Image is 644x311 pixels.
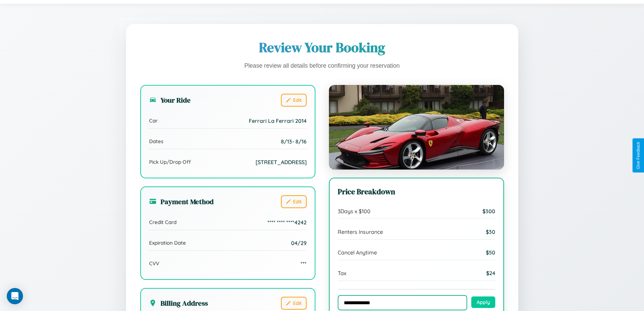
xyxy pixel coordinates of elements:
[338,249,377,256] span: Cancel Anytime
[249,117,307,124] span: Ferrari La Ferrari 2014
[291,240,307,246] span: 04/29
[140,61,504,71] p: Please review all details before confirming your reservation
[149,159,191,165] span: Pick Up/Drop Off
[486,228,495,235] span: $ 30
[140,38,504,57] h1: Review Your Booking
[281,195,307,208] button: Edit
[149,117,158,124] span: Car
[338,208,371,215] span: 3 Days x $ 100
[281,297,307,310] button: Edit
[636,142,641,169] div: Give Feedback
[281,138,307,145] span: 8 / 13 - 8 / 16
[482,208,495,215] span: $ 300
[7,288,23,304] div: Open Intercom Messenger
[486,249,495,256] span: $ 50
[338,228,383,235] span: Renters Insurance
[149,240,186,246] span: Expiration Date
[256,159,307,165] span: [STREET_ADDRESS]
[149,197,214,206] h3: Payment Method
[149,138,163,145] span: Dates
[486,270,495,276] span: $ 24
[149,298,208,308] h3: Billing Address
[149,95,191,105] h3: Your Ride
[149,260,159,267] span: CVV
[338,186,495,197] h3: Price Breakdown
[149,219,176,225] span: Credit Card
[338,270,347,276] span: Tax
[329,85,504,170] img: Ferrari La Ferrari
[281,94,307,107] button: Edit
[471,296,495,308] button: Apply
